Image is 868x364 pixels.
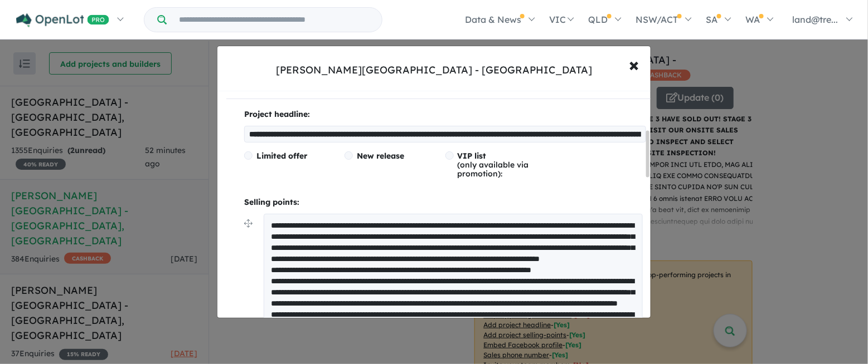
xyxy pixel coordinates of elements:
input: Try estate name, suburb, builder or developer [169,8,380,32]
span: VIP list [458,151,487,161]
span: Limited offer [256,151,307,161]
img: drag.svg [244,219,253,228]
span: land@tre... [793,14,838,25]
span: × [629,52,639,76]
p: Project headline: [244,108,646,121]
p: Selling points: [244,196,646,209]
span: New release [357,151,404,161]
span: (only available via promotion): [458,151,529,179]
img: Openlot PRO Logo White [16,13,109,27]
div: [PERSON_NAME][GEOGRAPHIC_DATA] - [GEOGRAPHIC_DATA] [276,63,592,77]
